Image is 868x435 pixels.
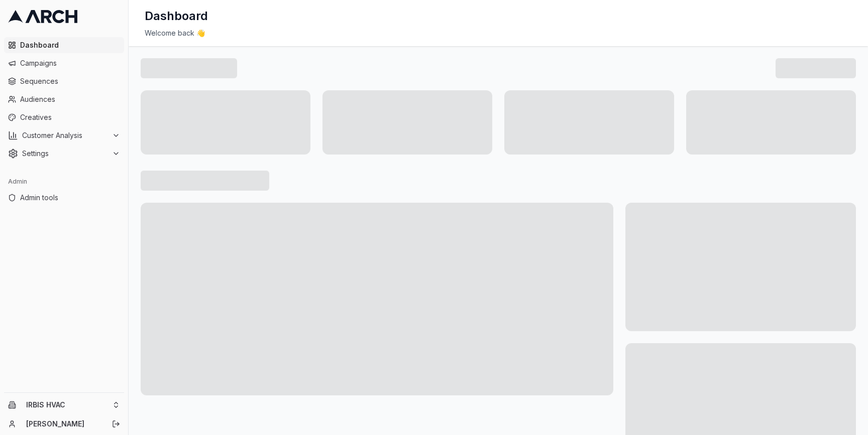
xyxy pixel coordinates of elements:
[20,76,120,86] span: Sequences
[4,146,124,162] button: Settings
[20,112,120,122] span: Creatives
[4,91,124,107] a: Audiences
[145,28,852,38] div: Welcome back 👋
[22,149,108,159] span: Settings
[20,94,120,104] span: Audiences
[4,397,124,413] button: IRBIS HVAC
[26,400,108,409] span: IRBIS HVAC
[4,73,124,89] a: Sequences
[4,109,124,125] a: Creatives
[20,193,120,203] span: Admin tools
[22,130,108,140] span: Customer Analysis
[4,37,124,53] a: Dashboard
[26,419,101,429] a: [PERSON_NAME]
[4,55,124,71] a: Campaigns
[109,417,123,431] button: Log out
[4,190,124,206] a: Admin tools
[20,58,120,68] span: Campaigns
[20,40,120,50] span: Dashboard
[145,8,208,24] h1: Dashboard
[4,174,124,190] div: Admin
[4,127,124,143] button: Customer Analysis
